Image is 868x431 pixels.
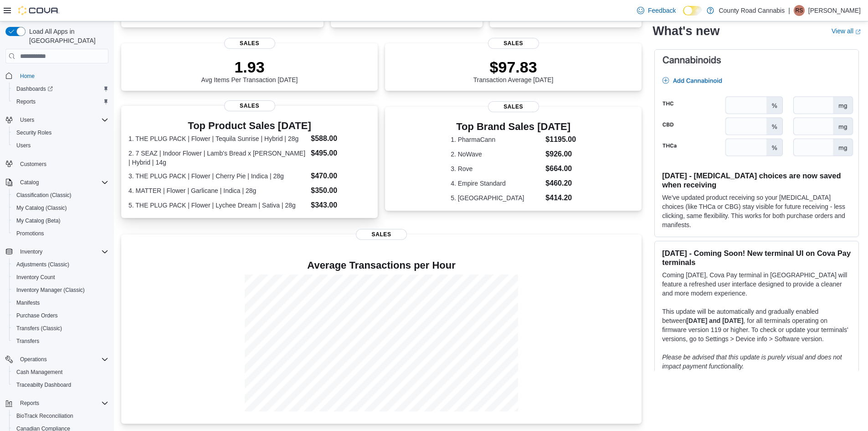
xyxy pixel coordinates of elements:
span: Traceabilty Dashboard [13,379,108,390]
a: Transfers [13,336,43,347]
span: Customers [20,161,46,168]
a: View allExternal link [832,27,861,35]
p: 1.93 [201,58,298,76]
a: Cash Management [13,367,66,378]
span: Users [13,140,108,151]
dt: 3. Rove [451,164,542,173]
button: Adjustments (Classic) [9,258,112,271]
span: Users [16,114,108,125]
div: Avg Items Per Transaction [DATE] [201,58,298,83]
a: Feedback [633,1,679,20]
a: Promotions [13,228,48,239]
span: Transfers [13,336,108,347]
dt: 5. [GEOGRAPHIC_DATA] [451,193,542,203]
button: Transfers (Classic) [9,322,112,335]
a: Dashboards [9,83,112,95]
span: Dashboards [13,83,108,94]
span: Transfers (Classic) [16,325,62,332]
span: Catalog [16,177,108,188]
span: Sales [224,100,275,111]
span: Inventory [16,246,108,257]
span: Feedback [648,6,676,15]
span: Load All Apps in [GEOGRAPHIC_DATA] [26,27,108,45]
a: Users [13,140,34,151]
span: RS [796,5,803,16]
span: Users [20,116,34,124]
span: Adjustments (Classic) [16,261,69,268]
button: Users [16,114,38,125]
p: Coming [DATE], Cova Pay terminal in [GEOGRAPHIC_DATA] will feature a refreshed user interface des... [662,270,851,297]
span: Classification (Classic) [13,190,108,201]
span: My Catalog (Beta) [16,217,61,224]
p: This update will be automatically and gradually enabled between , for all terminals operating on ... [662,306,851,343]
a: Inventory Manager (Classic) [13,285,88,296]
dd: $1195.00 [545,134,576,145]
p: County Road Cannabis [719,5,785,16]
dt: 3. THE PLUG PACK | Flower | Cherry Pie | Indica | 28g [128,171,307,181]
span: My Catalog (Classic) [16,204,67,212]
span: Security Roles [16,129,51,136]
p: [PERSON_NAME] [808,5,861,16]
span: Dashboards [16,85,53,93]
h3: Top Brand Sales [DATE] [451,121,576,132]
a: Dashboards [13,83,56,94]
p: We've updated product receiving so your [MEDICAL_DATA] choices (like THCa or CBG) stay visible fo... [662,192,851,229]
button: BioTrack Reconciliation [9,410,112,422]
span: Promotions [16,230,44,237]
div: RK Sohal [794,5,805,16]
h2: What's new [652,24,719,38]
span: Manifests [16,299,40,306]
button: Reports [2,397,112,410]
dt: 1. PharmaCann [451,135,542,144]
span: Reports [20,400,39,407]
a: Purchase Orders [13,310,62,321]
span: BioTrack Reconciliation [13,410,108,421]
h3: Top Product Sales [DATE] [128,120,370,131]
button: Operations [16,354,51,365]
span: Sales [356,229,407,240]
a: Adjustments (Classic) [13,259,73,270]
dd: $495.00 [311,148,370,159]
button: Promotions [9,227,112,240]
button: Cash Management [9,366,112,379]
span: Manifests [13,297,108,308]
input: Dark Mode [683,6,702,16]
a: Classification (Classic) [13,190,75,201]
dd: $414.20 [545,192,576,203]
span: Reports [16,98,36,105]
button: Users [9,139,112,152]
h4: Average Transactions per Hour [128,260,634,271]
dt: 2. 7 SEAZ | Indoor Flower | Lamb's Bread x [PERSON_NAME] | Hybrid | 14g [128,149,307,167]
span: Transfers [16,338,39,345]
button: Purchase Orders [9,309,112,322]
dt: 2. NoWave [451,150,542,159]
dt: 4. Empire Standard [451,179,542,188]
button: Security Roles [9,126,112,139]
em: Please be advised that this update is purely visual and does not impact payment functionality. [662,353,842,369]
a: My Catalog (Classic) [13,203,71,213]
span: Purchase Orders [13,310,108,321]
span: Reports [16,398,108,409]
span: Inventory [20,248,42,255]
dt: 5. THE PLUG PACK | Flower | Lychee Dream | Sativa | 28g [128,201,307,210]
span: Home [20,73,35,80]
p: $97.83 [473,58,554,76]
span: Inventory Manager (Classic) [13,285,108,296]
span: Inventory Manager (Classic) [16,286,85,294]
a: Manifests [13,297,43,308]
span: Security Roles [13,127,108,138]
span: BioTrack Reconciliation [16,412,73,420]
span: Sales [224,38,275,49]
span: Customers [16,158,108,170]
dd: $664.00 [545,163,576,174]
p: | [788,5,790,16]
button: Inventory [2,245,112,258]
span: Cash Management [13,367,108,378]
button: Catalog [2,176,112,189]
button: My Catalog (Beta) [9,214,112,227]
h3: [DATE] - [MEDICAL_DATA] choices are now saved when receiving [662,171,851,189]
img: Cova [18,6,59,15]
button: Inventory Count [9,271,112,284]
dd: $343.00 [311,200,370,211]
